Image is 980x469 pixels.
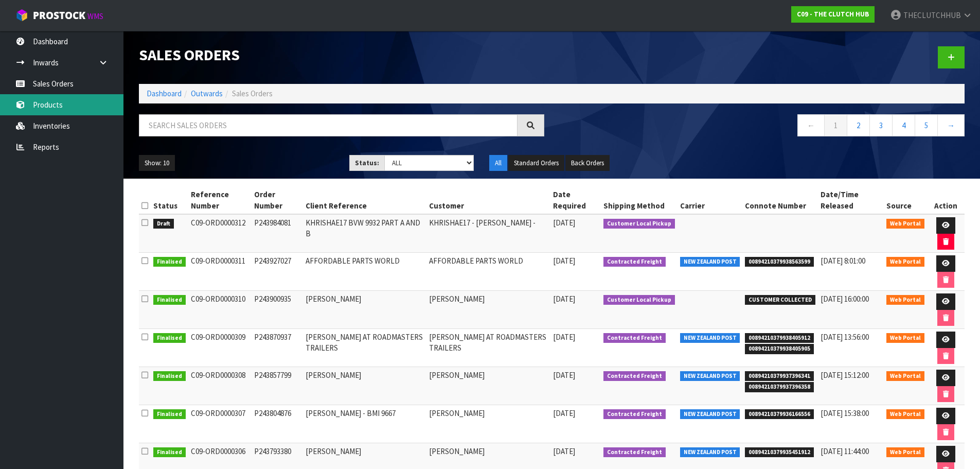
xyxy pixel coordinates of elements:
[553,256,575,266] span: [DATE]
[553,294,575,304] span: [DATE]
[742,186,818,214] th: Connote Number
[886,295,924,305] span: Web Portal
[15,9,28,22] img: cube-alt.png
[603,219,675,229] span: Customer Local Pickup
[680,371,740,381] span: NEW ZEALAND POST
[303,329,427,367] td: [PERSON_NAME] AT ROADMASTERS TRAILERS
[426,214,550,253] td: KHRISHAE17 - [PERSON_NAME] -
[252,367,303,405] td: P243857799
[153,295,186,305] span: Finalised
[188,214,252,253] td: C09-ORD0000312
[745,333,814,343] span: 00894210379938405912
[553,218,575,228] span: [DATE]
[603,257,666,267] span: Contracted Freight
[680,333,740,343] span: NEW ZEALAND POST
[252,214,303,253] td: P243984081
[252,186,303,214] th: Order Number
[560,114,965,140] nav: Page navigation
[892,114,915,136] a: 4
[603,333,666,343] span: Contracted Freight
[603,371,666,381] span: Contracted Freight
[847,114,870,136] a: 2
[139,114,518,136] input: Search sales orders
[489,155,507,171] button: All
[426,405,550,443] td: [PERSON_NAME]
[191,89,223,98] a: Outwards
[303,291,427,329] td: [PERSON_NAME]
[303,253,427,291] td: AFFORDABLE PARTS WORLD
[188,405,252,443] td: C09-ORD0000307
[151,186,188,214] th: Status
[355,159,379,167] strong: Status:
[139,46,544,63] h1: Sales Orders
[745,409,814,420] span: 00894210379936166556
[252,405,303,443] td: P243804876
[553,370,575,380] span: [DATE]
[680,257,740,267] span: NEW ZEALAND POST
[188,291,252,329] td: C09-ORD0000310
[33,9,85,22] span: ProStock
[745,382,814,392] span: 00894210379937396358
[139,155,175,171] button: Show: 10
[553,446,575,456] span: [DATE]
[426,329,550,367] td: [PERSON_NAME] AT ROADMASTERS TRAILERS
[745,295,815,305] span: CUSTOMER COLLECTED
[153,219,174,229] span: Draft
[303,405,427,443] td: [PERSON_NAME] - BMI 9667
[797,114,825,136] a: ←
[886,409,924,420] span: Web Portal
[745,344,814,354] span: 00894210379938405905
[824,114,847,136] a: 1
[678,186,743,214] th: Carrier
[188,367,252,405] td: C09-ORD0000308
[508,155,564,171] button: Standard Orders
[601,186,678,214] th: Shipping Method
[603,447,666,458] span: Contracted Freight
[553,408,575,418] span: [DATE]
[680,409,740,420] span: NEW ZEALAND POST
[886,219,924,229] span: Web Portal
[821,370,869,380] span: [DATE] 15:12:00
[426,291,550,329] td: [PERSON_NAME]
[886,447,924,458] span: Web Portal
[821,446,869,456] span: [DATE] 11:44:00
[550,186,601,214] th: Date Required
[603,295,675,305] span: Customer Local Pickup
[886,333,924,343] span: Web Portal
[426,186,550,214] th: Customer
[937,114,965,136] a: →
[147,89,182,98] a: Dashboard
[87,11,103,21] small: WMS
[603,409,666,420] span: Contracted Freight
[188,253,252,291] td: C09-ORD0000311
[252,291,303,329] td: P243900935
[927,186,965,214] th: Action
[821,294,869,304] span: [DATE] 16:00:00
[680,447,740,458] span: NEW ZEALAND POST
[303,186,427,214] th: Client Reference
[426,367,550,405] td: [PERSON_NAME]
[565,155,610,171] button: Back Orders
[232,89,273,98] span: Sales Orders
[821,256,865,266] span: [DATE] 8:01:00
[188,329,252,367] td: C09-ORD0000309
[818,186,884,214] th: Date/Time Released
[821,408,869,418] span: [DATE] 15:38:00
[252,253,303,291] td: P243927027
[252,329,303,367] td: P243870937
[553,332,575,342] span: [DATE]
[903,10,961,20] span: THECLUTCHHUB
[303,214,427,253] td: KHRISHAE17 BVW 9932 PART A AND B
[886,257,924,267] span: Web Portal
[426,253,550,291] td: AFFORDABLE PARTS WORLD
[745,447,814,458] span: 00894210379935451912
[821,332,869,342] span: [DATE] 13:56:00
[745,257,814,267] span: 00894210379938563599
[869,114,893,136] a: 3
[153,371,186,381] span: Finalised
[153,333,186,343] span: Finalised
[303,367,427,405] td: [PERSON_NAME]
[153,447,186,458] span: Finalised
[188,186,252,214] th: Reference Number
[915,114,938,136] a: 5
